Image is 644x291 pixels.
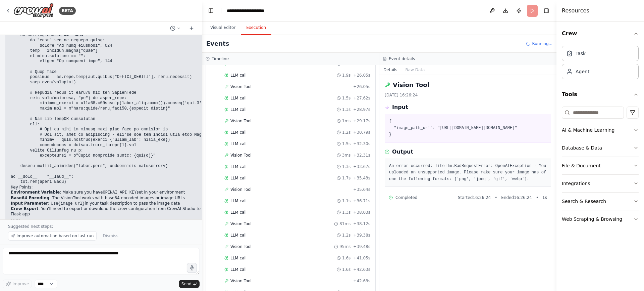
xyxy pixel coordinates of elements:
[542,6,551,15] button: Hide right sidebar
[16,233,94,239] span: Improve automation based on last run
[576,50,586,57] div: Task
[342,164,351,169] span: 1.3s
[353,255,370,261] span: + 41.05s
[562,7,589,15] h4: Resources
[353,107,370,112] span: + 28.97s
[353,73,370,78] span: + 26.05s
[353,187,370,192] span: + 35.64s
[339,244,351,249] span: 95ms
[401,65,429,75] button: Raw Data
[342,255,351,261] span: 1.6s
[59,7,76,15] div: BETA
[353,210,370,215] span: + 38.03s
[12,281,29,287] span: Improve
[230,233,247,238] span: LLM call
[99,231,121,241] button: Dismiss
[562,85,639,104] button: Tools
[353,95,370,101] span: + 27.62s
[11,185,233,190] h2: Key Points:
[353,164,370,169] span: + 33.67s
[353,118,370,124] span: + 29.17s
[181,281,192,287] span: Send
[212,56,229,61] h3: Timeline
[230,255,247,261] span: LLM call
[562,193,639,210] button: Search & Research
[342,210,351,215] span: 1.3s
[230,141,247,147] span: LLM call
[392,103,408,111] h3: Input
[230,164,247,169] span: LLM call
[562,157,639,174] button: File & Document
[230,198,247,204] span: LLM call
[205,21,241,35] button: Visual Editor
[576,68,589,75] div: Agent
[11,190,60,195] strong: Environment Variable
[179,280,200,288] button: Send
[342,95,351,101] span: 1.5s
[542,195,547,200] span: 1 s
[353,130,370,135] span: + 30.79s
[187,263,197,273] button: Click to speak your automation idea
[562,104,639,234] div: Tools
[230,107,247,112] span: LLM call
[495,195,497,200] span: •
[11,201,233,207] li: : Use in your task description to pass the image data
[230,84,252,89] span: Vision Tool
[11,206,233,217] li: : You'll need to export or download the crew configuration from CrewAI Studio to use in your Flas...
[103,190,137,195] code: OPENAI_API_KEY
[562,210,639,228] button: Web Scraping & Browsing
[230,118,252,124] span: Vision Tool
[353,141,370,147] span: + 32.30s
[342,153,351,158] span: 3ms
[206,39,229,48] h2: Events
[103,233,118,239] span: Dismiss
[379,65,401,75] button: Details
[11,206,39,211] strong: Crew Export
[385,92,551,98] div: [DATE] 16:26:24
[230,244,252,249] span: Vision Tool
[342,175,351,181] span: 1.7s
[167,24,183,32] button: Switch to previous chat
[342,130,351,135] span: 1.2s
[389,118,547,138] pre: { "image_path_url": "[URL][DOMAIN_NAME][DOMAIN_NAME]" }
[342,107,351,112] span: 1.3s
[458,195,491,200] span: Started 16:26:24
[227,7,280,14] nav: breadcrumb
[562,24,639,43] button: Crew
[342,198,351,204] span: 1.1s
[230,95,247,101] span: LLM call
[353,221,370,226] span: + 38.12s
[392,148,413,156] h3: Output
[241,21,271,35] button: Execution
[353,153,370,158] span: + 32.31s
[58,201,85,206] code: {image_url}
[342,233,351,238] span: 1.2s
[230,221,252,226] span: Vision Tool
[342,141,351,147] span: 1.5s
[342,267,351,272] span: 1.6s
[342,118,351,124] span: 1ms
[230,278,252,284] span: Vision Tool
[353,278,370,284] span: + 42.63s
[11,196,49,200] strong: Base64 Encoding
[536,195,538,200] span: •
[230,175,247,181] span: LLM call
[230,210,247,215] span: LLM call
[8,231,97,241] button: Improve automation based on last run
[13,3,54,18] img: Logo
[532,41,552,46] span: Running...
[186,24,197,32] button: Start a new chat
[230,73,247,78] span: LLM call
[353,244,370,249] span: + 39.48s
[389,56,415,61] h3: Event details
[393,80,429,90] h2: Vision Tool
[353,267,370,272] span: + 42.63s
[342,73,351,78] span: 1.9s
[11,190,233,196] li: : Make sure you have set in your environment
[562,121,639,139] button: AI & Machine Learning
[353,233,370,238] span: + 39.38s
[230,187,252,192] span: Vision Tool
[3,280,32,288] button: Improve
[339,221,351,226] span: 81ms
[562,139,639,157] button: Database & Data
